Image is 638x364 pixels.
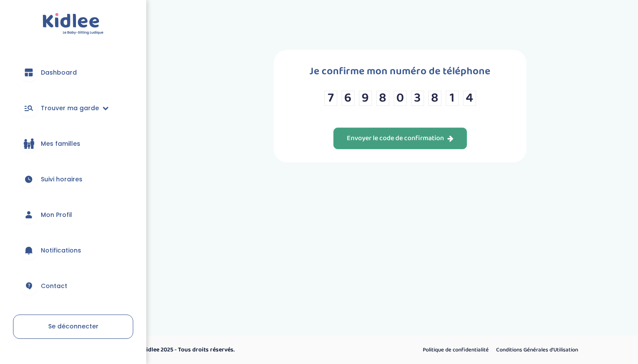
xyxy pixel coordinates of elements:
a: Mon Profil [13,199,133,230]
button: Envoyer le code de confirmation [333,128,467,149]
a: Dashboard [13,57,133,88]
a: Mes familles [13,128,133,159]
div: Envoyer le code de confirmation [347,134,454,144]
span: Notifications [41,246,81,255]
span: Contact [41,282,67,291]
span: Trouver ma garde [41,104,99,113]
p: © Kidlee 2025 - Tous droits réservés. [137,345,356,354]
a: Contact [13,270,133,302]
a: Trouver ma garde [13,92,133,124]
a: Notifications [13,235,133,266]
span: Mon Profil [41,210,72,220]
a: Conditions Générales d’Utilisation [493,344,581,356]
a: Se déconnecter [13,315,133,339]
a: Politique de confidentialité [420,344,492,356]
img: logo.svg [43,13,104,35]
span: Mes familles [41,139,80,148]
span: Se déconnecter [48,322,99,331]
span: Suivi horaires [41,175,82,184]
a: Suivi horaires [13,164,133,195]
h1: Je confirme mon numéro de téléphone [309,63,490,80]
span: Dashboard [41,68,77,77]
